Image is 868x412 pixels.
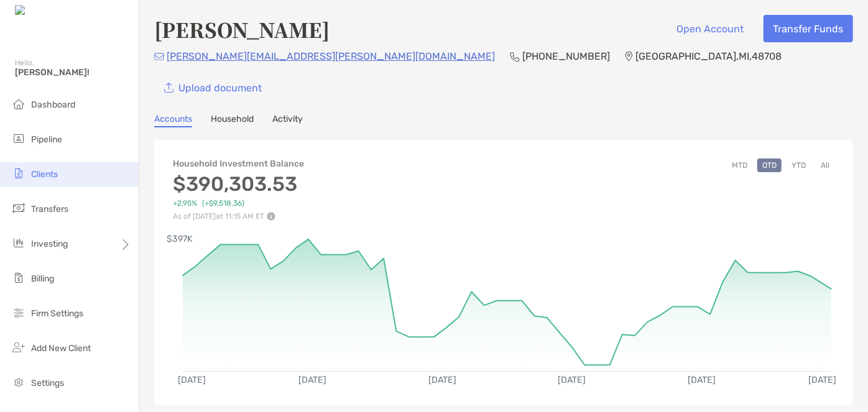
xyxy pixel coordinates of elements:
span: Investing [31,239,68,249]
img: Location Icon [625,52,633,62]
img: clients icon [11,166,26,181]
img: pipeline icon [11,131,26,146]
button: All [816,158,834,172]
img: firm-settings icon [11,305,26,320]
img: add_new_client icon [11,340,26,355]
img: Phone Icon [510,52,520,62]
text: [DATE] [808,375,836,385]
span: Transfers [31,204,68,214]
button: YTD [787,158,811,172]
h4: [PERSON_NAME] [154,15,330,43]
p: As of [DATE] at 11:15 AM ET [173,212,304,221]
img: billing icon [11,270,26,285]
p: [PERSON_NAME][EMAIL_ADDRESS][PERSON_NAME][DOMAIN_NAME] [167,48,495,64]
span: Settings [31,378,64,388]
p: [GEOGRAPHIC_DATA] , MI , 48708 [635,48,782,64]
text: [DATE] [298,375,326,385]
span: +2.95% [173,199,197,208]
img: investing icon [11,236,26,250]
a: Upload document [154,74,271,101]
p: [PHONE_NUMBER] [522,48,610,64]
span: Clients [31,169,58,180]
a: Household [211,114,254,127]
text: $397K [167,234,193,245]
button: Open Account [667,15,754,42]
h3: $390,303.53 [173,172,304,196]
span: Add New Client [31,343,91,354]
span: Dashboard [31,99,75,110]
span: [PERSON_NAME]! [15,67,131,78]
a: Accounts [154,114,192,127]
button: Transfer Funds [764,15,853,42]
text: [DATE] [178,375,206,385]
h4: Household Investment Balance [173,158,304,169]
text: [DATE] [428,375,456,385]
img: dashboard icon [11,96,26,111]
span: Billing [31,273,54,284]
button: QTD [757,158,782,172]
img: button icon [164,83,173,93]
img: Zoe Logo [15,5,68,17]
span: Firm Settings [31,308,83,319]
img: Email Icon [154,53,164,60]
text: [DATE] [558,375,586,385]
text: [DATE] [688,375,716,385]
img: transfers icon [11,201,26,216]
img: settings icon [11,375,26,390]
span: Pipeline [31,134,62,145]
a: Activity [272,114,303,127]
img: Performance Info [267,212,275,221]
button: MTD [727,158,752,172]
span: ( +$9,518.36 ) [202,199,244,208]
